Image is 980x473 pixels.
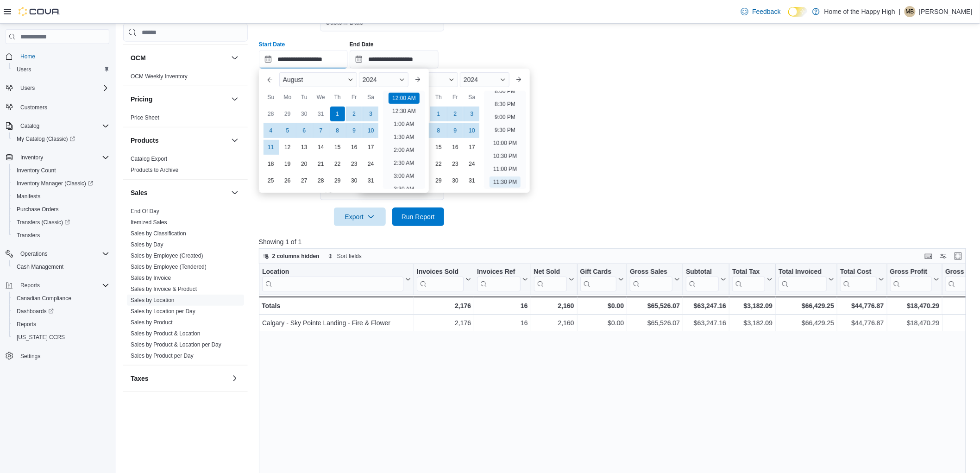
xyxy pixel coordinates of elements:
div: day-8 [330,123,345,138]
button: Home [2,50,113,63]
span: Purchase Orders [17,206,59,213]
div: day-12 [280,140,295,155]
h3: Taxes [131,374,149,383]
button: Products [229,135,240,146]
div: Mo [280,90,295,105]
li: 3:30 AM [390,183,418,195]
a: Sales by Product & Location per Day [131,341,221,348]
div: day-14 [314,140,328,155]
button: Subtotal [686,268,726,291]
button: Reports [17,280,44,291]
div: day-29 [431,173,446,188]
button: [US_STATE] CCRS [9,331,113,344]
button: Reports [2,279,113,292]
li: 8:00 PM [491,86,519,97]
button: Sales [229,187,240,198]
div: 2,160 [534,300,574,311]
a: My Catalog (Classic) [13,133,79,145]
div: $3,182.09 [732,300,773,311]
li: 2:00 AM [390,145,418,156]
span: Transfers (Classic) [17,219,70,226]
span: End Of Day [131,208,159,215]
div: We [314,90,328,105]
button: Sales [131,188,227,197]
a: Feedback [737,2,784,21]
li: 10:00 PM [490,138,521,149]
span: Transfers [17,232,40,239]
li: 9:30 PM [491,125,519,136]
button: Operations [17,248,51,259]
div: Total Cost [840,268,876,277]
button: Inventory Count [9,164,113,177]
div: Invoices Sold [417,268,464,291]
li: 3:00 AM [390,170,418,182]
div: Th [330,90,345,105]
div: Th [431,90,446,105]
a: Reports [13,319,40,330]
div: day-1 [330,107,345,121]
p: Home of the Happy High [824,6,895,17]
div: Total Invoiced [779,268,827,277]
a: Dashboards [13,306,57,317]
span: Manifests [13,191,109,202]
div: day-4 [264,123,278,138]
a: Home [17,51,39,62]
div: day-20 [297,157,312,171]
div: day-30 [448,173,463,188]
span: Washington CCRS [13,332,109,343]
button: Cash Management [9,260,113,273]
a: Transfers [13,230,44,241]
div: day-31 [314,107,328,121]
span: Reports [20,282,40,289]
div: day-6 [297,123,312,138]
div: day-1 [431,107,446,121]
button: Products [131,136,227,145]
div: day-9 [347,123,362,138]
a: Settings [17,351,44,362]
a: Purchase Orders [13,204,63,215]
button: Run Report [392,208,444,226]
li: 2:30 AM [390,158,418,169]
div: day-31 [465,173,479,188]
div: $66,429.25 [779,300,834,311]
div: $65,526.07 [630,300,680,311]
div: Gross Sales [630,268,672,291]
button: Catalog [2,120,113,132]
button: Gift Cards [580,268,624,291]
span: Transfers [13,230,109,241]
button: Users [17,82,38,94]
button: Users [2,82,113,95]
div: day-26 [280,173,295,188]
div: day-22 [431,157,446,171]
span: Inventory [17,152,109,163]
div: $18,470.29 [890,300,939,311]
span: 2024 [464,76,478,83]
a: Sales by Product [131,319,173,326]
span: Transfers (Classic) [13,217,109,228]
div: Totals [262,300,411,311]
span: Inventory Count [17,167,56,174]
a: Sales by Product & Location [131,330,201,337]
div: $44,776.87 [840,300,884,311]
div: Madyson Baerwald [905,6,916,17]
a: Dashboards [9,305,113,318]
span: Cash Management [17,263,63,271]
span: MB [906,6,914,17]
li: 11:30 PM [490,177,521,188]
span: Inventory Manager (Classic) [13,178,109,189]
span: Cash Management [13,261,109,272]
a: Inventory Manager (Classic) [9,177,113,190]
div: day-15 [330,140,345,155]
span: My Catalog (Classic) [17,135,75,143]
a: Sales by Classification [131,230,186,237]
div: Invoices Sold [417,268,464,277]
a: Itemized Sales [131,219,167,226]
span: My Catalog (Classic) [13,133,109,145]
button: Reports [9,318,113,331]
div: Subtotal [686,268,719,291]
div: day-13 [297,140,312,155]
li: 12:30 AM [389,106,420,117]
h3: OCM [131,53,146,63]
div: day-22 [330,157,345,171]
